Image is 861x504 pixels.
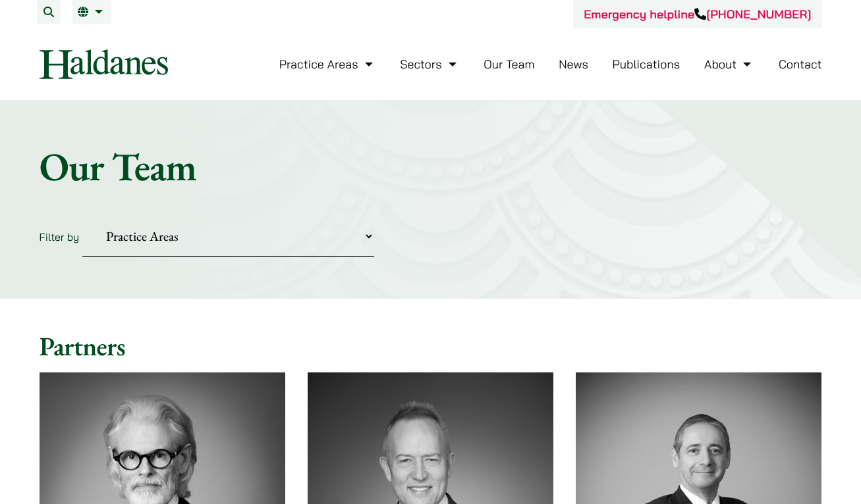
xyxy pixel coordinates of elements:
label: Filter by [40,230,80,243]
a: Sectors [400,57,459,72]
a: Our Team [484,57,534,72]
a: EN [78,7,106,17]
a: Publications [613,57,680,72]
h1: Our Team [40,143,822,190]
a: About [704,57,754,72]
img: Logo of Haldanes [40,49,168,79]
a: Contact [779,57,822,72]
a: Emergency helpline[PHONE_NUMBER] [584,7,811,22]
a: News [559,57,588,72]
h2: Partners [40,330,822,362]
a: Practice Areas [279,57,376,72]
